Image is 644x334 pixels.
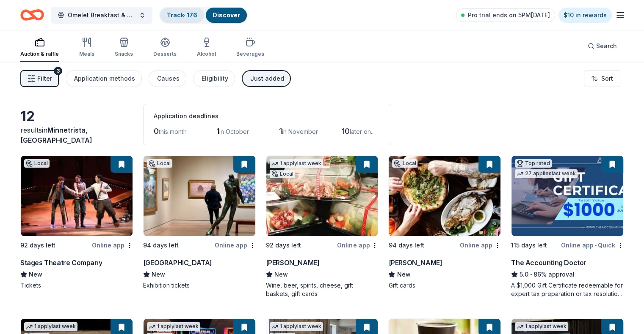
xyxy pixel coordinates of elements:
[149,70,186,87] button: Causes
[213,11,240,19] a: Discover
[143,155,256,290] a: Image for Minneapolis Institute of ArtLocal94 days leftOnline app[GEOGRAPHIC_DATA]NewExhibition t...
[584,70,620,87] button: Sort
[266,240,301,250] div: 92 days left
[397,269,410,280] span: New
[51,7,152,24] button: Omelet Breakfast & Silent Auction Fundraiser
[511,258,586,268] div: The Accounting Doctor
[21,156,133,236] img: Image for Stages Theatre Company
[389,156,500,236] img: Image for Young Joni
[79,51,94,57] div: Meals
[20,108,133,125] div: 12
[219,128,249,135] span: in October
[115,51,133,57] div: Snacks
[266,258,320,268] div: [PERSON_NAME]
[595,242,597,249] span: •
[250,73,284,84] div: Just added
[115,34,133,62] button: Snacks
[515,159,552,168] div: Top rated
[515,322,568,331] div: 1 apply last week
[20,126,92,144] span: in
[581,38,624,54] button: Search
[159,7,248,24] button: Track· 176Discover
[20,258,102,268] div: Stages Theatre Company
[337,240,378,250] div: Online app
[216,127,219,136] span: 1
[515,169,578,178] div: 27 applies last week
[143,281,256,290] div: Exhibition tickets
[20,281,133,290] div: Tickets
[24,159,50,168] div: Local
[193,70,235,87] button: Eligibility
[270,322,323,331] div: 1 apply last week
[20,5,44,25] a: Home
[388,155,501,290] a: Image for Young JoniLocal94 days leftOnline app[PERSON_NAME]NewGift cards
[92,240,133,250] div: Online app
[20,126,92,144] span: Minnetrista, [GEOGRAPHIC_DATA]
[520,269,528,280] span: 5.0
[236,34,264,62] button: Beverages
[561,240,624,250] div: Online app Quick
[468,10,550,20] span: Pro trial ends on 5PM[DATE]
[153,51,177,57] div: Desserts
[601,73,613,84] span: Sort
[20,155,133,290] a: Image for Stages Theatre CompanyLocal92 days leftOnline appStages Theatre CompanyNewTickets
[29,269,42,280] span: New
[511,269,624,280] div: 86% approval
[74,73,135,84] div: Application methods
[274,269,288,280] span: New
[143,258,212,268] div: [GEOGRAPHIC_DATA]
[79,34,94,62] button: Meals
[242,70,291,87] button: Just added
[147,159,172,168] div: Local
[388,258,442,268] div: [PERSON_NAME]
[153,34,177,62] button: Desserts
[197,34,216,62] button: Alcohol
[20,70,59,87] button: Filter3
[266,156,378,236] img: Image for Surdyk's
[511,281,624,298] div: A $1,000 Gift Certificate redeemable for expert tax preparation or tax resolution services—recipi...
[143,240,179,250] div: 94 days left
[511,240,547,250] div: 115 days left
[460,240,501,250] div: Online app
[20,34,59,62] button: Auction & raffle
[66,70,142,87] button: Application methods
[456,8,555,22] a: Pro trial ends on 5PM[DATE]
[236,51,264,57] div: Beverages
[342,127,350,136] span: 10
[24,322,77,331] div: 1 apply last week
[266,281,379,298] div: Wine, beer, spirits, cheese, gift baskets, gift cards
[388,240,424,250] div: 94 days left
[54,67,62,75] div: 3
[20,51,59,57] div: Auction & raffle
[37,73,52,84] span: Filter
[152,269,165,280] span: New
[511,156,623,236] img: Image for The Accounting Doctor
[392,159,417,168] div: Local
[282,128,318,135] span: in November
[144,156,255,236] img: Image for Minneapolis Institute of Art
[270,170,295,178] div: Local
[157,73,180,84] div: Causes
[215,240,256,250] div: Online app
[279,127,282,136] span: 1
[350,128,375,135] span: later on...
[558,8,612,23] a: $10 in rewards
[167,11,197,19] a: Track· 176
[20,125,133,145] div: results
[20,240,55,250] div: 92 days left
[511,155,624,298] a: Image for The Accounting DoctorTop rated27 applieslast week115 days leftOnline app•QuickThe Accou...
[197,51,216,57] div: Alcohol
[202,73,228,84] div: Eligibility
[270,159,323,168] div: 1 apply last week
[147,322,200,331] div: 1 apply last week
[388,281,501,290] div: Gift cards
[159,128,187,135] span: this month
[68,10,135,20] span: Omelet Breakfast & Silent Auction Fundraiser
[266,155,379,298] a: Image for Surdyk's1 applylast weekLocal92 days leftOnline app[PERSON_NAME]NewWine, beer, spirits,...
[530,271,532,278] span: •
[154,111,381,121] div: Application deadlines
[596,41,617,51] span: Search
[154,127,159,136] span: 0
